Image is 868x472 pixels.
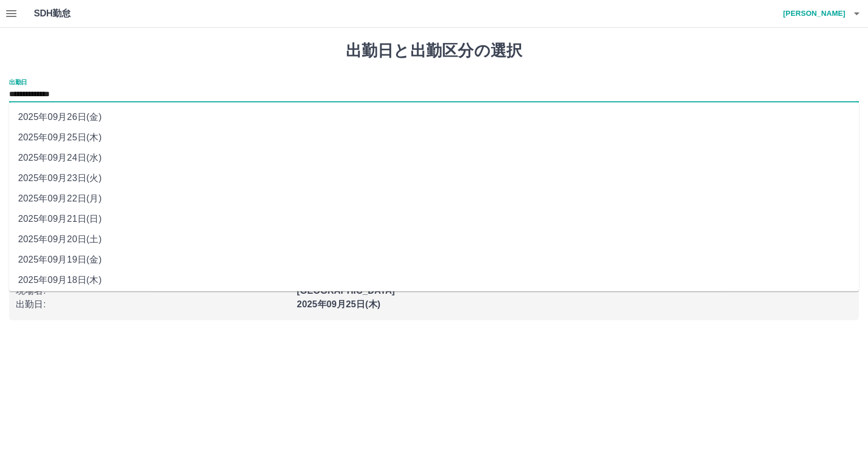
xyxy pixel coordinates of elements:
li: 2025年09月21日(日) [9,209,859,229]
label: 出勤日 [9,78,27,86]
li: 2025年09月18日(木) [9,270,859,290]
li: 2025年09月24日(水) [9,148,859,168]
h1: 出勤日と出勤区分の選択 [9,41,859,61]
li: 2025年09月25日(木) [9,127,859,148]
li: 2025年09月23日(火) [9,168,859,188]
li: 2025年09月22日(月) [9,188,859,209]
b: 2025年09月25日(木) [297,299,380,309]
li: 2025年09月19日(金) [9,250,859,270]
li: 2025年09月20日(土) [9,229,859,250]
p: 出勤日 : [16,298,290,311]
li: 2025年09月26日(金) [9,107,859,127]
